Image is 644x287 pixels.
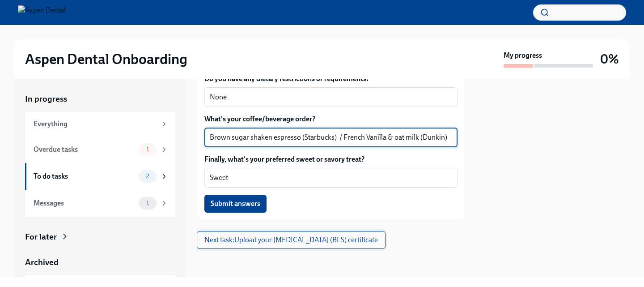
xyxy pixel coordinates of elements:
span: 1 [141,146,154,153]
span: 2 [140,173,154,180]
div: For later [25,231,57,243]
span: Next task : Upload your [MEDICAL_DATA] (BLS) certificate [204,236,378,244]
a: Everything [25,112,175,136]
textarea: Sweet [210,172,452,183]
strong: My progress [504,51,542,60]
a: In progress [25,93,175,105]
textarea: Brown sugar shaken espresso (Starbucks) / French Vanilla & oat milk (Dunkin) [210,132,452,143]
a: Messages1 [25,190,175,217]
span: 1 [141,200,154,206]
div: Overdue tasks [34,145,135,154]
img: Aspen Dental [18,5,66,20]
h3: 0% [600,51,619,67]
div: Messages [34,198,135,208]
a: To do tasks2 [25,163,175,190]
a: Overdue tasks1 [25,136,175,163]
label: What's your coffee/beverage order? [204,114,458,124]
a: Archived [25,257,175,268]
button: Submit answers [204,195,267,213]
label: Finally, what's your preferred sweet or savory treat? [204,154,458,164]
button: Next task:Upload your [MEDICAL_DATA] (BLS) certificate [197,231,386,249]
span: Submit answers [211,199,260,208]
div: To do tasks [34,171,135,181]
a: For later [25,231,175,243]
div: Everything [34,119,157,129]
textarea: None [210,92,452,103]
h2: Aspen Dental Onboarding [25,50,187,68]
label: Do you have any dietary restrictions or requirements? [204,74,458,84]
